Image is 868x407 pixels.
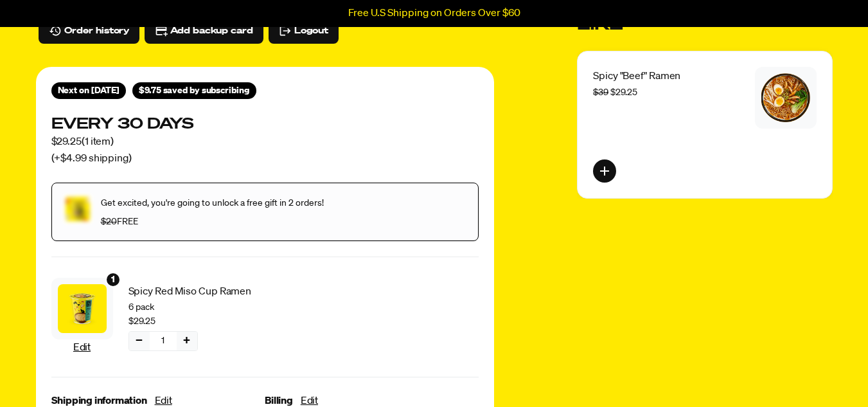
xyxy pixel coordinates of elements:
button: Add backup card [145,18,263,44]
button: Edit [73,339,91,356]
span: $29.25 [593,88,637,97]
span: 6 pack [128,300,256,314]
s: $39 [593,88,608,97]
h3: Every 30 days [51,114,194,134]
div: Shipment 2025-10-15T23:07:11.454+00:00 [51,82,127,99]
span: Logout [294,24,328,38]
div: Subscription for 1 item with cost $29.25. Renews Every 30 days [51,114,479,167]
s: $20 [101,217,117,226]
span: $9.75 saved by subscribing [139,84,249,98]
button: Increase quantity [177,332,197,350]
div: 1 units of item: Spicy Red Miso Cup Ramen [105,272,121,287]
img: Spicy Red Miso Cup Ramen [58,284,107,333]
span: Spicy Red Miso Cup Ramen [128,284,256,300]
span: $29.25 ( 1 item ) [51,134,194,150]
img: Spicy "Beef" Ramen [761,73,810,122]
span: Order history [64,24,130,38]
button: Order history [39,18,140,44]
span: Add backup card [170,24,253,38]
span: Oct 15, 2025 (America/Chicago) [91,86,120,95]
span: Spicy "Beef" Ramen [593,71,680,82]
span: Next on [58,86,120,95]
span: $29.25 [128,314,155,329]
span: 1 [111,273,115,287]
span: (+$4.99 shipping) [51,150,194,167]
div: Subscription product: Spicy Red Miso Cup Ramen [51,273,256,361]
p: Free U.S Shipping on Orders Over $60 [348,8,520,19]
span: 1 [161,334,164,348]
button: Logout [269,18,339,44]
button: Decrease quantity [129,332,150,350]
span: Get excited, you're going to unlock a free gift in 2 orders! FREE [101,199,324,226]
